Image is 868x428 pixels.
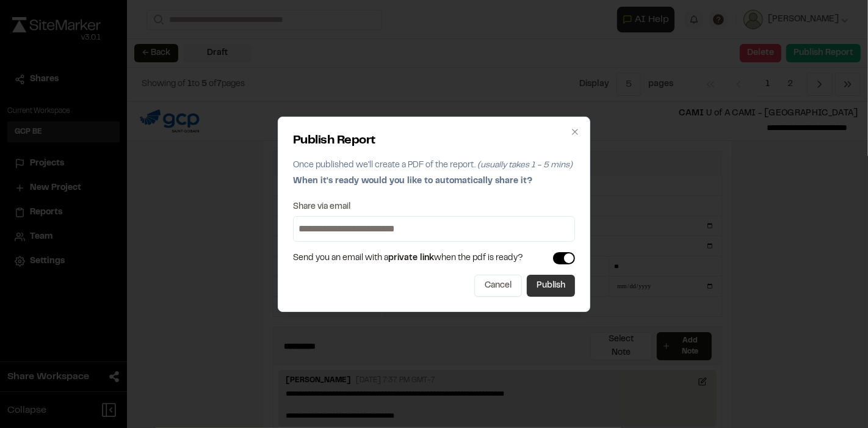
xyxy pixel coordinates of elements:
[477,162,573,169] span: (usually takes 1 - 5 mins)
[293,132,575,150] h2: Publish Report
[293,203,350,211] label: Share via email
[527,275,575,297] button: Publish
[474,275,522,297] button: Cancel
[293,252,523,265] span: Send you an email with a when the pdf is ready?
[293,159,575,172] p: Once published we'll create a PDF of the report.
[388,255,434,262] span: private link
[293,178,532,185] span: When it's ready would you like to automatically share it?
